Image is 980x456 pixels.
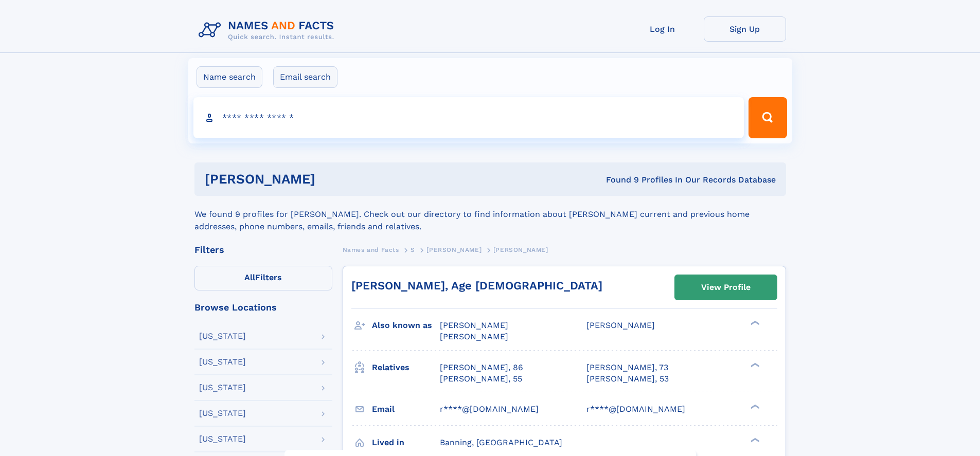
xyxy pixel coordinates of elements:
[426,243,482,256] a: [PERSON_NAME]
[343,243,399,256] a: Names and Facts
[748,436,760,443] div: ❯
[748,361,760,368] div: ❯
[586,362,668,373] a: [PERSON_NAME], 73
[586,373,669,385] a: [PERSON_NAME], 53
[704,16,786,42] a: Sign Up
[426,246,482,253] span: [PERSON_NAME]
[440,437,562,447] span: Banning, [GEOGRAPHIC_DATA]
[194,16,343,44] img: Logo Names and Facts
[440,362,523,373] a: [PERSON_NAME], 86
[194,245,332,254] div: Filters
[440,332,508,341] span: [PERSON_NAME]
[440,373,522,385] a: [PERSON_NAME], 55
[460,174,776,186] div: Found 9 Profiles In Our Records Database
[193,97,744,138] input: search input
[372,359,440,376] h3: Relatives
[372,317,440,334] h3: Also known as
[675,275,777,300] a: View Profile
[197,66,262,88] label: Name search
[748,403,760,410] div: ❯
[440,320,508,330] span: [PERSON_NAME]
[199,409,246,417] div: [US_STATE]
[199,435,246,443] div: [US_STATE]
[244,272,255,282] span: All
[194,266,332,290] label: Filters
[748,320,760,326] div: ❯
[194,196,786,233] div: We found 9 profiles for [PERSON_NAME]. Check out our directory to find information about [PERSON_...
[205,173,461,186] h1: [PERSON_NAME]
[411,246,415,253] span: S
[351,279,602,292] a: [PERSON_NAME], Age [DEMOGRAPHIC_DATA]
[411,243,415,256] a: S
[194,303,332,312] div: Browse Locations
[749,97,787,138] button: Search Button
[372,400,440,418] h3: Email
[701,276,751,299] div: View Profile
[493,246,548,253] span: [PERSON_NAME]
[199,384,246,392] div: [US_STATE]
[372,434,440,451] h3: Lived in
[273,66,337,88] label: Email search
[199,358,246,366] div: [US_STATE]
[621,16,704,42] a: Log In
[586,320,655,330] span: [PERSON_NAME]
[199,332,246,340] div: [US_STATE]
